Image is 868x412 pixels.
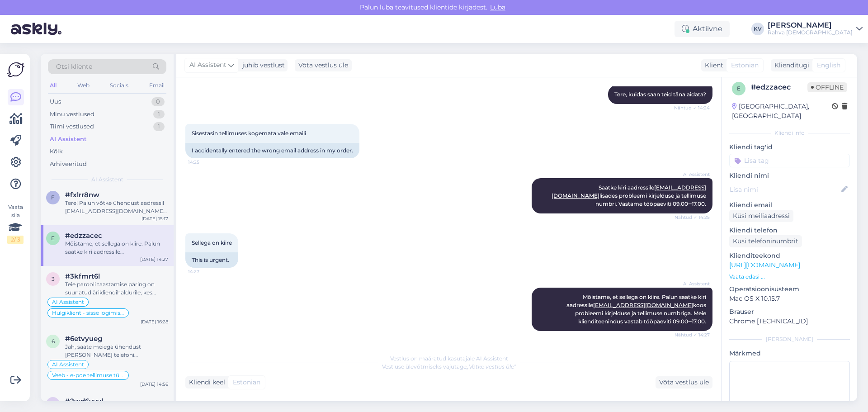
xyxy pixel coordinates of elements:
[50,160,87,169] div: Arhiveeritud
[817,61,840,70] span: English
[729,349,850,358] p: Märkmed
[188,159,222,166] span: 14:25
[729,129,850,137] div: Kliendi info
[65,343,168,359] div: Jah, saate meiega ühendust [PERSON_NAME] telefoni [PERSON_NAME] numbril [PHONE_NUMBER] tööpäeviti...
[729,294,850,303] p: Mac OS X 10.15.7
[737,85,741,92] span: e
[51,235,55,242] span: e
[233,378,260,387] span: Estonian
[566,294,708,325] span: Mõistame, et sellega on kiire. Palun saatke kiri aadressile koos probleemi kirjelduse ja tellimus...
[52,299,84,305] span: AI Assistent
[729,171,850,180] p: Kliendi nimi
[188,268,222,275] span: 14:27
[552,184,708,207] span: Saatke kiri aadressile lisades probleemi kirjelduse ja tellimuse numbri. Vastame tööpäeviti 09.00...
[729,210,793,222] div: Küsi meiliaadressi
[189,60,226,70] span: AI Assistent
[390,355,508,362] span: Vestlus on määratud kasutajale AI Assistent
[751,82,807,93] div: # edzzacec
[91,175,123,184] span: AI Assistent
[51,194,55,201] span: f
[65,280,168,297] div: Teie parooli taastamise päring on suunatud ärikliendihaldurile, kes võtab teiega peatselt ühendus...
[674,104,710,111] span: Nähtud ✓ 14:24
[151,97,165,106] div: 0
[65,191,99,199] span: #fxlrr8nw
[141,318,168,325] div: [DATE] 16:28
[701,61,723,70] div: Klient
[7,61,24,78] img: Askly Logo
[50,135,87,144] div: AI Assistent
[52,338,55,345] span: 6
[730,185,840,194] input: Lisa nimi
[65,397,103,405] span: #2wd6vyvl
[65,199,168,215] div: Tere! Palun võtke ühendust aadressil [EMAIL_ADDRESS][DOMAIN_NAME], lisades probleemi kirjelduse j...
[65,232,102,240] span: #edzzacec
[732,102,832,121] div: [GEOGRAPHIC_DATA], [GEOGRAPHIC_DATA]
[50,122,94,131] div: Tiimi vestlused
[771,61,809,70] div: Klienditugi
[729,142,850,152] p: Kliendi tag'id
[751,23,764,35] div: KV
[48,80,58,91] div: All
[50,97,61,106] div: Uus
[382,363,516,370] span: Vestluse ülevõtmiseks vajutage
[185,143,359,158] div: I accidentally entered the wrong email address in my order.
[729,226,850,235] p: Kliendi telefon
[729,200,850,210] p: Kliendi email
[729,273,850,281] p: Vaata edasi ...
[52,275,55,282] span: 3
[675,214,710,221] span: Nähtud ✓ 14:25
[729,235,802,247] div: Küsi telefoninumbrit
[729,335,850,343] div: [PERSON_NAME]
[729,284,850,294] p: Operatsioonisüsteem
[50,110,94,119] div: Minu vestlused
[65,272,100,280] span: #3kfmrt6l
[65,240,168,256] div: Mõistame, et sellega on kiire. Palun saatke kiri aadressile [EMAIL_ADDRESS][DOMAIN_NAME] koos pro...
[142,215,168,222] div: [DATE] 15:17
[487,3,508,11] span: Luba
[768,29,853,36] div: Rahva [DEMOGRAPHIC_DATA]
[593,302,693,308] a: [EMAIL_ADDRESS][DOMAIN_NAME]
[153,122,165,131] div: 1
[768,22,853,29] div: [PERSON_NAME]
[108,80,130,91] div: Socials
[7,236,24,244] div: 2 / 3
[729,317,850,326] p: Chrome [TECHNICAL_ID]
[676,171,710,178] span: AI Assistent
[52,373,124,378] span: Veeb - e-poe tellimuse tühistamine
[729,261,800,269] a: [URL][DOMAIN_NAME]
[140,381,168,388] div: [DATE] 14:56
[56,62,92,71] span: Otsi kliente
[140,256,168,263] div: [DATE] 14:27
[50,147,63,156] div: Kõik
[192,130,306,137] span: Sisestasin tellimuses kogemata vale emaili
[52,362,84,367] span: AI Assistent
[295,59,352,71] div: Võta vestlus üle
[614,91,706,98] span: Tere, kuidas saan teid täna aidata?
[676,280,710,287] span: AI Assistent
[656,376,712,388] div: Võta vestlus üle
[147,80,166,91] div: Email
[675,331,710,338] span: Nähtud ✓ 14:27
[185,252,238,268] div: This is urgent.
[729,307,850,317] p: Brauser
[192,239,232,246] span: Sellega on kiire
[7,203,24,244] div: Vaata siia
[153,110,165,119] div: 1
[729,251,850,260] p: Klienditeekond
[239,61,285,70] div: juhib vestlust
[731,61,759,70] span: Estonian
[467,363,516,370] i: „Võtke vestlus üle”
[52,400,55,407] span: 2
[729,154,850,167] input: Lisa tag
[675,21,730,37] div: Aktiivne
[65,335,102,343] span: #6etvyueg
[185,378,225,387] div: Kliendi keel
[75,80,91,91] div: Web
[768,22,863,36] a: [PERSON_NAME]Rahva [DEMOGRAPHIC_DATA]
[52,310,124,316] span: Hulgiklient - sisse logimise probleem
[807,82,847,92] span: Offline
